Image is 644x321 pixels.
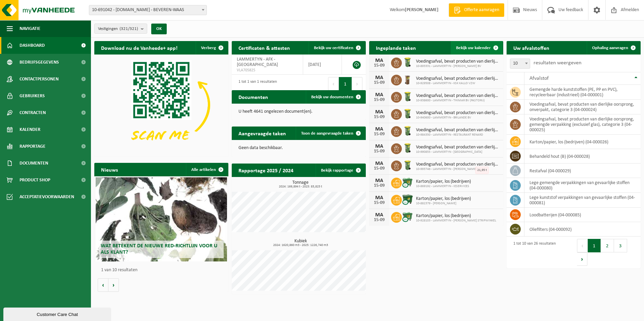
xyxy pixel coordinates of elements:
[373,109,386,115] div: MA
[402,57,413,68] img: WB-0140-HPE-GN-50
[416,76,500,81] span: Voedingsafval, bevat producten van dierlijke oorsprong, onverpakt, categorie 3
[416,93,500,99] span: Voedingsafval, bevat producten van dierlijke oorsprong, onverpakt, categorie 3
[235,76,277,91] div: 1 tot 1 van 1 resultaten
[94,24,147,34] button: Vestigingen(321/321)
[201,46,216,50] span: Verberg
[373,195,386,201] div: MA
[108,278,119,292] button: Volgende
[524,149,641,164] td: behandeld hout (B) (04-000028)
[301,131,353,136] span: Toon de aangevraagde taken
[89,5,206,15] span: 10-691042 - LAMMERTYN.NET - BEVEREN-WAAS
[462,7,501,13] span: Offerte aanvragen
[232,41,297,54] h2: Certificaten & attesten
[402,211,413,222] img: WB-0660-CU
[402,125,413,137] img: WB-0140-HPE-GN-50
[237,57,278,67] span: LAMMERTYN - AFK - [GEOGRAPHIC_DATA]
[416,145,500,150] span: Voedingsafval, bevat producten van dierlijke oorsprong, onverpakt, categorie 3
[587,41,640,55] a: Ophaling aanvragen
[373,98,386,102] div: 15-09
[328,77,339,91] button: Previous
[235,239,366,247] h3: Kubiek
[416,196,471,202] span: Karton/papier, los (bedrijven)
[238,109,359,114] p: U heeft 4641 ongelezen document(en).
[237,68,298,73] span: VLA705825
[369,41,423,54] h2: Ingeplande taken
[416,116,500,120] span: 10-940600 - LAMMERTYN - BRILANDE BV
[20,121,40,138] span: Kalender
[416,133,500,137] span: 10-984350 - LAMMERTYN - RESTAURANT RENARD
[20,172,50,188] span: Product Shop
[416,59,500,64] span: Voedingsafval, bevat producten van dierlijke oorsprong, onverpakt, categorie 3
[373,144,386,149] div: MA
[20,37,45,54] span: Dashboard
[592,46,628,50] span: Ophaling aanvragen
[232,164,300,177] h2: Rapportage 2025 / 2024
[314,46,353,50] span: Bekijk uw certificaten
[405,7,439,12] strong: [PERSON_NAME]
[577,239,588,252] button: Previous
[510,238,556,266] div: 1 tot 10 van 26 resultaten
[402,142,413,154] img: WB-0140-HPE-GN-50
[352,77,362,91] button: Next
[373,149,386,154] div: 15-09
[373,127,386,132] div: MA
[98,278,108,292] button: Vorige
[510,59,530,69] span: 10
[20,54,59,71] span: Bedrijfsgegevens
[373,132,386,137] div: 15-09
[373,212,386,218] div: MA
[309,41,365,55] a: Bekijk uw certificaten
[524,85,641,100] td: gemengde harde kunststoffen (PE, PP en PVC), recycleerbaar (industrieel) (04-000001)
[3,306,112,321] iframe: chat widget
[524,100,641,114] td: voedingsafval, bevat producten van dierlijke oorsprong, onverpakt, categorie 3 (04-000024)
[94,55,228,155] img: Download de VHEPlus App
[373,80,386,85] div: 15-09
[524,164,641,178] td: restafval (04-000029)
[510,59,530,68] span: 10
[20,188,74,205] span: Acceptatievoorwaarden
[151,24,167,34] button: OK
[416,202,471,206] span: 10-882379 - [PERSON_NAME]
[524,193,641,208] td: lege kunststof verpakkingen van gevaarlijke stoffen (04-000081)
[588,239,601,252] button: 1
[416,110,500,116] span: Voedingsafval, bevat producten van dierlijke oorsprong, onverpakt, categorie 3
[529,76,549,81] span: Afvalstof
[402,194,413,205] img: WB-1100-CU
[316,164,365,177] a: Bekijk rapportage
[507,41,556,54] h2: Uw afvalstoffen
[20,87,45,104] span: Gebruikers
[20,155,48,172] span: Documenten
[238,146,359,150] p: Geen data beschikbaar.
[402,159,413,171] img: WB-0140-HPE-GN-50
[120,27,138,31] count: (321/321)
[416,162,500,167] span: Voedingsafval, bevat producten van dierlijke oorsprong, onverpakt, categorie 3
[373,201,386,205] div: 15-09
[402,177,413,188] img: WB-0660-CU
[235,180,366,188] h3: Tonnage
[416,184,471,188] span: 10-869192 - LAMMERTYN - IESERVICES
[235,185,366,188] span: 2024: 169,894 t - 2025: 83,825 t
[94,41,184,54] h2: Download nu de Vanheede+ app!
[373,166,386,171] div: 15-09
[416,128,500,133] span: Voedingsafval, bevat producten van dierlijke oorsprong, onverpakt, categorie 3
[373,58,386,63] div: MA
[416,179,471,184] span: Karton/papier, los (bedrijven)
[449,3,504,17] a: Offerte aanvragen
[101,268,225,273] p: 1 van 10 resultaten
[89,5,207,15] span: 10-691042 - LAMMERTYN.NET - BEVEREN-WAAS
[339,77,352,91] button: 1
[402,74,413,85] img: WB-0140-HPE-BN-01
[402,91,413,102] img: WB-0140-HPE-GN-50
[416,64,500,68] span: 10-893331 - LAMMERTYN - [PERSON_NAME] BV
[534,60,581,66] label: resultaten weergeven
[296,127,365,140] a: Toon de aangevraagde taken
[373,63,386,68] div: 15-09
[303,55,342,75] td: [DATE]
[96,177,227,261] a: Wat betekent de nieuwe RED-richtlijn voor u als klant?
[373,218,386,222] div: 15-09
[451,41,503,55] a: Bekijk uw kalender
[524,222,641,237] td: oliefilters (04-000092)
[524,135,641,149] td: karton/papier, los (bedrijven) (04-000026)
[416,150,500,154] span: 10-990855 - LAMMERTYN - [GEOGRAPHIC_DATA]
